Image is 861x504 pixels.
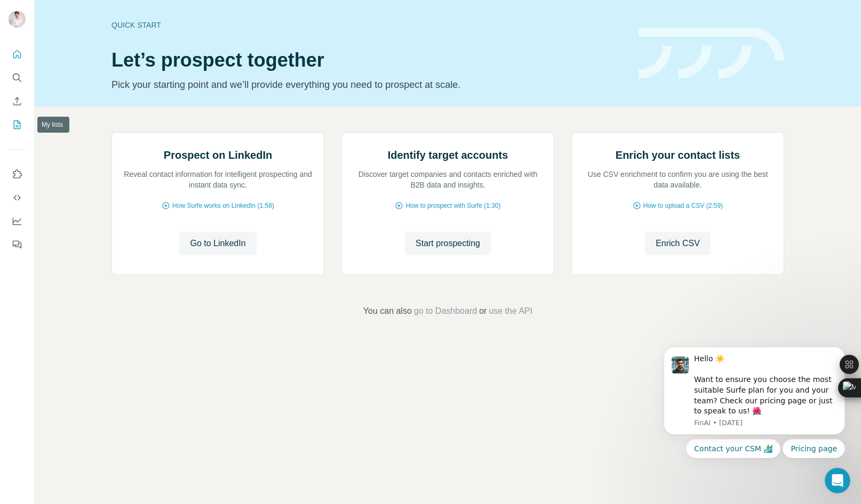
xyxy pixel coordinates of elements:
[414,305,477,318] button: go to Dashboard
[123,169,313,190] p: Reveal contact information for intelligent prospecting and instant data sync.
[9,188,26,207] button: Use Surfe API
[9,92,26,111] button: Enrich CSV
[479,305,487,318] span: or
[388,148,508,162] h2: Identify target accounts
[9,212,26,231] button: Dashboard
[616,148,740,162] h2: Enrich your contact lists
[656,237,700,250] span: Enrich CSV
[416,237,480,250] span: Start prospecting
[639,28,784,79] img: banner
[825,468,850,493] iframe: Intercom live chat
[9,235,26,254] button: Feedback
[111,20,626,30] div: Quick start
[363,305,412,318] span: You can also
[9,45,26,64] button: Quick start
[164,148,272,162] h2: Prospect on LinkedIn
[583,169,773,190] p: Use CSV enrichment to confirm you are using the best data available.
[489,305,532,318] button: use the API
[643,201,723,210] span: How to upload a CSV (2:59)
[9,115,26,134] button: My lists
[9,11,26,28] img: Avatar
[353,169,543,190] p: Discover target companies and contacts enriched with B2B data and insights.
[172,201,274,210] span: How Surfe works on LinkedIn (1:58)
[9,68,26,87] button: Search
[645,232,711,255] button: Enrich CSV
[111,50,626,71] h1: Let’s prospect together
[9,165,26,184] button: Use Surfe on LinkedIn
[405,201,500,210] span: How to prospect with Surfe (1:30)
[648,312,861,475] iframe: Intercom notifications message
[111,77,626,92] p: Pick your starting point and we’ll provide everything you need to prospect at scale.
[190,237,245,250] span: Go to LinkedIn
[179,232,256,255] button: Go to LinkedIn
[405,232,491,255] button: Start prospecting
